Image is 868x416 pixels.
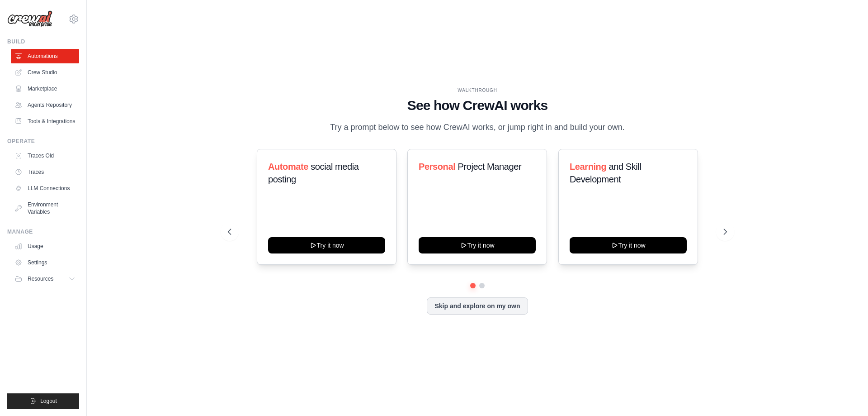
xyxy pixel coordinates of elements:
span: social media posting [268,162,359,184]
a: Traces Old [11,148,79,163]
div: Build [7,38,79,45]
a: Automations [11,49,79,63]
a: Environment Variables [11,197,79,219]
span: Logout [40,397,57,405]
button: Try it now [419,237,536,253]
span: Personal [419,162,455,172]
a: Marketplace [11,81,79,96]
button: Resources [11,272,79,286]
div: Operate [7,138,79,145]
h1: See how CrewAI works [228,97,727,114]
div: Manage [7,228,79,235]
button: Try it now [570,237,687,253]
iframe: Chat Widget [823,373,868,416]
button: Try it now [268,237,385,253]
a: Traces [11,165,79,179]
button: Logout [7,393,79,409]
div: WALKTHROUGH [228,87,727,94]
span: Project Manager [458,162,522,172]
span: and Skill Development [570,162,641,184]
button: Skip and explore on my own [427,297,528,315]
a: Tools & Integrations [11,114,79,129]
img: Logo [7,10,52,28]
a: Usage [11,239,79,253]
span: Resources [28,275,53,282]
a: Agents Repository [11,98,79,112]
a: Settings [11,255,79,270]
p: Try a prompt below to see how CrewAI works, or jump right in and build your own. [325,121,629,134]
span: Learning [570,162,606,172]
a: LLM Connections [11,181,79,196]
span: Automate [268,162,308,172]
a: Crew Studio [11,65,79,80]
